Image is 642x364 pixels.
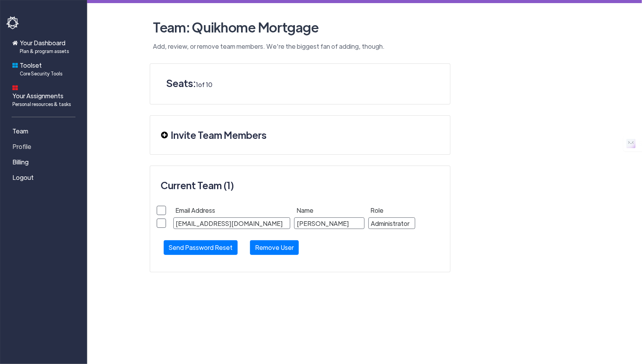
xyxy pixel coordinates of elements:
[6,16,20,29] img: havoc-shield-logo-white.png
[20,38,69,55] span: Your Dashboard
[12,157,29,167] span: Billing
[12,85,18,91] img: dashboard-icon.svg
[20,61,62,77] span: Toolset
[12,40,18,46] img: home-icon.svg
[6,154,84,170] a: Billing
[6,80,84,111] a: Your AssignmentsPersonal resources & tasks
[6,139,84,154] a: Profile
[161,176,440,195] h3: Current Team (1)
[6,58,84,80] a: ToolsetCore Security Tools
[6,35,84,58] a: Your DashboardPlan & program assets
[196,80,199,89] span: 1
[150,42,579,51] p: Add, review, or remove team members. We're the biggest fan of adding, though.
[12,91,71,108] span: Your Assignments
[173,205,291,216] div: Email Address
[6,170,84,185] a: Logout
[164,240,238,255] button: Send Password Reset
[250,240,299,255] button: Remove User
[12,126,28,136] span: Team
[199,80,213,89] span: of 10
[20,70,62,77] span: Core Security Tools
[12,63,18,68] img: foundations-icon.svg
[150,15,579,39] h2: Team: Quikhome Mortgage
[294,217,365,229] div: [PERSON_NAME]
[6,123,84,139] a: Team
[294,205,365,216] div: Name
[368,205,415,216] div: Role
[161,132,168,138] img: plus-circle-solid.svg
[173,217,291,229] div: [EMAIL_ADDRESS][DOMAIN_NAME]
[12,173,34,182] span: Logout
[368,217,415,229] div: Administrator
[12,142,31,151] span: Profile
[12,101,71,108] span: Personal resources & tasks
[171,125,267,145] h3: Invite Team Members
[20,48,69,55] span: Plan & program assets
[167,73,434,94] h3: Seats:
